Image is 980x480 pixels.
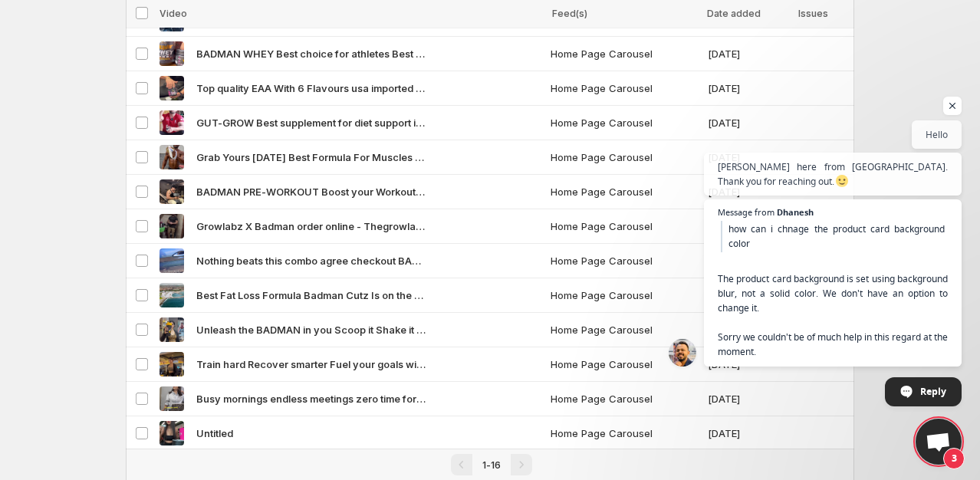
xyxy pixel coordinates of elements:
[196,253,426,268] span: Nothing beats this combo agree checkout BADMAN pre workout grow_labz Badman Preworkout is The mos...
[551,46,699,61] span: Home Page Carousel
[551,357,699,372] span: Home Page Carousel
[920,378,946,405] span: Reply
[159,110,184,135] img: GUT-GROW Best supplement for diet support increase gut health increase appetite improves digestio...
[718,221,948,359] span: The product card background is set using background blur, not a solid color. We don't have an opt...
[196,46,426,61] span: BADMAN WHEY Best choice for athletes Best for lean muscles gain 24G protein 12G carbs order onlin...
[196,115,426,130] span: GUT-GROW Best supplement for diet support increase gut health increase appetite improves digestio...
[703,37,792,71] td: [DATE]
[777,208,814,216] span: Dhanesh
[159,352,184,376] img: Train hard Recover smarter Fuel your goals with ISO GROW by Grow Lab 26g high-quality protein Sup...
[196,150,426,165] span: Grab Yours [DATE] Best Formula For Muscles A Unique combination of gaining ingredients OFFER PRIC...
[126,449,854,480] nav: Pagination
[703,106,792,140] td: [DATE]
[196,184,426,199] span: BADMAN PRE-WORKOUT Boost your Workout grow_labz
[926,127,948,142] span: Hello
[159,386,184,411] img: Busy mornings endless meetings zero time for breakfast story of every corporate life But thanks t...
[159,145,184,169] img: Grab Yours Today Best Formula For Muscles A Unique combination of gaining ingredients OFFER PRICE...
[196,219,426,234] span: Growlabz X Badman order online - Thegrowlabzcom For queires Contact - [PHONE_NUMBER] supplements ...
[196,81,426,96] span: Top quality EAA With 6 Flavours usa imported ingredients 3rd party lab tested 0 sugar supplements...
[196,288,426,303] span: Best Fat Loss Formula Badman Cutz Is on the Way thefitfuelnutrition
[943,448,965,469] span: 3
[159,283,184,307] img: Best Fat Loss Formula Badman Cutz Is on the Way thefitfuelnutrition
[551,115,699,130] span: Home Page Carousel
[196,357,426,372] span: Train hard Recover smarter Fuel your goals with ISO GROW by Grow Lab 26g high-quality protein Sup...
[703,416,792,451] td: [DATE]
[196,426,233,441] span: Untitled
[707,8,761,19] span: Date added
[482,459,501,471] span: 1-16
[159,8,187,19] span: Video
[718,208,774,216] span: Message from
[551,184,699,199] span: Home Page Carousel
[196,391,426,406] span: Busy mornings endless meetings zero time for breakfast story of every corporate life But thanks t...
[703,71,792,106] td: [DATE]
[551,150,699,165] span: Home Page Carousel
[159,248,184,273] img: Nothing beats this combo agree checkout BADMAN pre workout grow_labz Badman Preworkout is The mos...
[552,8,587,19] span: Feed(s)
[159,76,184,100] img: Top quality EAA With 6 Flavours usa imported ingredients 3rd party lab tested 0 sugar supplements...
[551,81,699,96] span: Home Page Carousel
[159,214,184,238] img: Growlabz X Badman order online - Thegrowlabzcom For queires Contact - 9958711174 supplements orig...
[718,159,948,189] span: [PERSON_NAME] here from [GEOGRAPHIC_DATA]. Thank you for reaching out.
[551,426,699,441] span: Home Page Carousel
[551,219,699,234] span: Home Page Carousel
[551,253,699,268] span: Home Page Carousel
[551,288,699,303] span: Home Page Carousel
[798,8,828,19] span: Issues
[159,41,184,66] img: BADMAN WHEY Best choice for athletes Best for lean muscles gain 24G protein 12G carbs order onlin...
[916,419,962,465] div: Open chat
[196,322,426,337] span: Unleash the BADMAN in you Scoop it Shake it Smash it Pre workout grow_labz _fitfuel_nutrition_
[159,179,184,204] img: BADMAN PRE-WORKOUT Boost your Workout grow_labz
[551,391,699,406] span: Home Page Carousel
[159,317,184,342] img: Unleash the BADMAN in you Scoop it Shake it Smash it Pre workout grow_labz _fitfuel_nutrition_
[551,322,699,337] span: Home Page Carousel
